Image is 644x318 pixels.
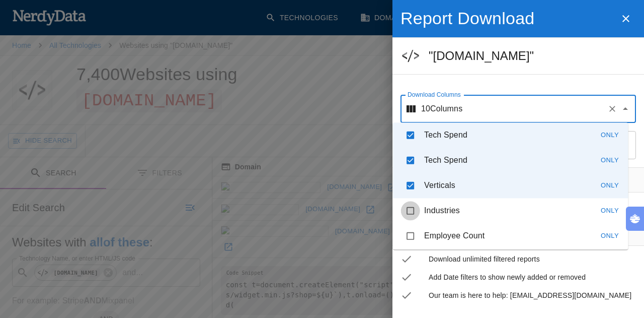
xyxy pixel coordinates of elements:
[594,203,626,219] button: Only
[594,178,626,194] button: Only
[400,8,616,29] h4: Report Download
[421,103,462,115] p: 10 Columns
[429,48,636,64] h5: "[DOMAIN_NAME]"
[424,205,460,217] p: The company name associated with this domain.
[408,90,461,99] label: Download Columns
[605,102,619,116] button: Clear
[429,290,636,300] span: Our team is here to help: [EMAIL_ADDRESS][DOMAIN_NAME]
[618,102,632,116] button: Close
[429,272,636,282] span: Add Date filters to show newly added or removed
[594,228,626,244] button: Only
[594,246,632,285] iframe: Drift Widget Chat Controller
[594,153,626,168] button: Only
[424,154,467,166] p: The estimated minimum and maximum annual tech spend each webpage has, based on the free, freemium...
[594,128,626,143] button: Only
[424,179,455,192] p: Businesses that are in a certain vertical
[400,46,421,66] img: 0.jpg
[424,129,467,141] p: The estimated minimum and maximum annual tech spend each webpage has, based on the free, freemium...
[429,254,636,264] span: Download unlimited filtered reports
[424,230,485,242] p: Employee count for this domain's company.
